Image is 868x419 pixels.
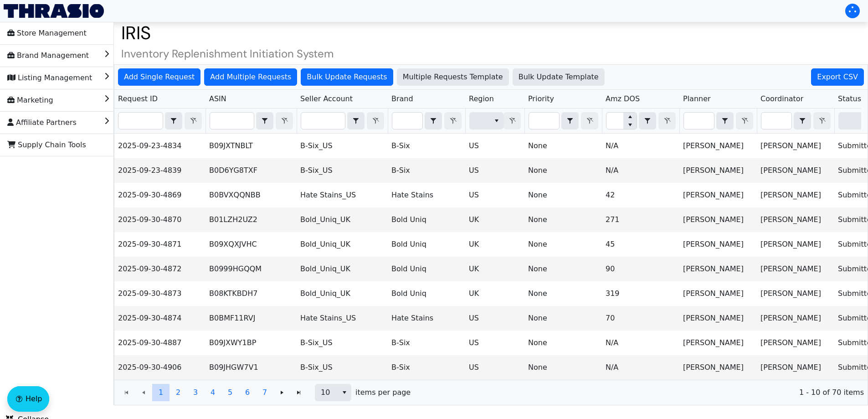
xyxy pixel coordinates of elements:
[513,68,605,86] button: Bulk Update Template
[602,306,679,331] td: 70
[239,384,256,401] button: Page 6
[209,93,226,104] span: ASIN
[679,355,757,380] td: [PERSON_NAME]
[7,386,49,412] button: Help floatingactionbutton
[245,387,250,398] span: 6
[679,158,757,183] td: [PERSON_NAME]
[757,281,834,306] td: [PERSON_NAME]
[262,387,267,398] span: 7
[388,158,465,183] td: B-Six
[205,281,297,306] td: B08KTKBDH7
[679,109,757,134] th: Filter
[114,257,205,281] td: 2025-09-30-4872
[204,68,297,86] button: Add Multiple Requests
[348,113,364,129] button: select
[757,207,834,232] td: [PERSON_NAME]
[114,109,205,134] th: Filter
[602,257,679,281] td: 90
[524,355,602,380] td: None
[757,158,834,183] td: [PERSON_NAME]
[465,207,524,232] td: UK
[602,331,679,355] td: N/A
[176,387,180,398] span: 2
[187,384,204,401] button: Page 3
[297,306,388,331] td: Hate Stains_US
[606,113,623,129] input: Filter
[602,207,679,232] td: 271
[757,257,834,281] td: [PERSON_NAME]
[114,355,205,380] td: 2025-09-30-4906
[124,72,195,83] span: Add Single Request
[811,68,864,86] div: Export CSV
[7,93,53,108] span: Marketing
[210,113,254,129] input: Filter
[602,134,679,158] td: N/A
[465,134,524,158] td: US
[297,281,388,306] td: Bold_Uniq_UK
[221,384,239,401] button: Page 5
[205,232,297,257] td: B09XQXJVHC
[524,232,602,257] td: None
[7,71,92,85] span: Listing Management
[297,207,388,232] td: Bold_Uniq_UK
[425,112,442,129] span: Choose Operator
[114,232,205,257] td: 2025-09-30-4871
[524,183,602,207] td: None
[757,183,834,207] td: [PERSON_NAME]
[391,93,413,104] span: Brand
[114,207,205,232] td: 2025-09-30-4870
[315,384,351,401] span: Page size
[7,48,89,63] span: Brand Management
[602,281,679,306] td: 319
[465,183,524,207] td: US
[397,68,509,86] button: Multiple Requests Template
[679,207,757,232] td: [PERSON_NAME]
[639,112,656,129] span: Choose Operator
[524,281,602,306] td: None
[465,355,524,380] td: US
[388,109,465,134] th: Filter
[114,306,205,331] td: 2025-09-30-4874
[602,183,679,207] td: 42
[388,207,465,232] td: Bold Uniq
[679,257,757,281] td: [PERSON_NAME]
[205,158,297,183] td: B0D6YG8TXF
[716,112,734,129] span: Choose Operator
[7,138,86,152] span: Supply Chain Tools
[297,331,388,355] td: B-Six_US
[465,331,524,355] td: US
[118,93,158,104] span: Request ID
[152,384,169,401] button: Page 1
[602,232,679,257] td: 45
[684,113,714,129] input: Filter
[524,134,602,158] td: None
[228,387,232,398] span: 5
[169,384,187,401] button: Page 2
[757,331,834,355] td: [PERSON_NAME]
[338,384,351,401] button: select
[683,93,711,104] span: Planner
[757,306,834,331] td: [PERSON_NAME]
[465,232,524,257] td: UK
[388,232,465,257] td: Bold Uniq
[205,306,297,331] td: B0BMF11RVJ
[297,158,388,183] td: B-Six_US
[205,355,297,380] td: B09JHGW7V1
[606,93,640,104] span: Amz DOS
[524,306,602,331] td: None
[602,158,679,183] td: N/A
[425,113,442,129] button: select
[297,232,388,257] td: Bold_Uniq_UK
[524,158,602,183] td: None
[490,113,503,129] button: select
[297,183,388,207] td: Hate Stains_US
[817,72,858,83] span: Export CSV
[204,384,221,401] button: Page 4
[114,380,868,405] div: Page 1 of 7
[114,22,868,44] h1: IRIS
[297,355,388,380] td: B-Six_US
[210,72,291,83] span: Add Multiple Requests
[256,384,273,401] button: Page 7
[679,331,757,355] td: [PERSON_NAME]
[205,207,297,232] td: B01LZH2UZ2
